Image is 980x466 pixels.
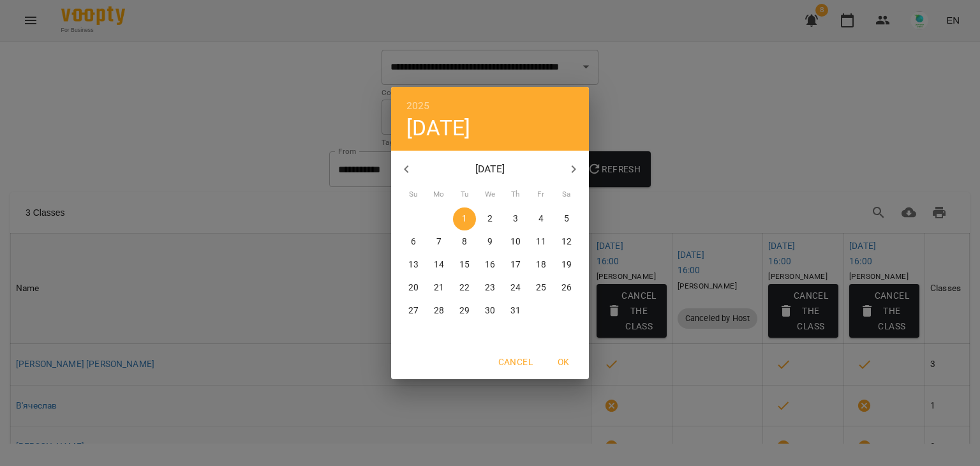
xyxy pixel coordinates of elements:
p: 30 [485,304,495,317]
button: 6 [402,230,425,253]
button: 11 [530,230,553,253]
p: 31 [510,304,521,317]
button: 31 [504,299,527,322]
p: 7 [436,236,442,248]
p: 6 [411,236,416,248]
p: 29 [459,304,470,317]
button: 22 [453,276,476,299]
p: 8 [462,236,467,248]
button: 20 [402,276,425,299]
p: 12 [561,236,572,248]
p: 24 [510,282,521,294]
button: OK [543,350,584,373]
button: [DATE] [406,115,470,141]
button: 18 [530,253,553,276]
p: 16 [485,259,495,271]
button: 24 [504,276,527,299]
button: 7 [427,230,450,253]
button: 13 [402,253,425,276]
button: 28 [427,299,450,322]
p: 18 [536,259,546,271]
button: 5 [555,207,578,230]
button: 25 [530,276,553,299]
span: Su [402,188,425,201]
button: 9 [479,230,501,253]
p: 21 [434,282,444,294]
button: 16 [479,253,501,276]
button: Cancel [493,350,538,373]
p: [DATE] [422,162,559,177]
span: OK [548,354,579,370]
button: 27 [402,299,425,322]
button: 15 [453,253,476,276]
p: 19 [561,259,572,271]
button: 2 [479,207,501,230]
button: 19 [555,253,578,276]
p: 26 [561,282,572,294]
span: Tu [453,188,476,201]
span: Fr [530,188,553,201]
p: 27 [408,304,419,317]
button: 8 [453,230,476,253]
button: 26 [555,276,578,299]
button: 10 [504,230,527,253]
button: 14 [427,253,450,276]
button: 3 [504,207,527,230]
p: 10 [510,236,521,248]
button: 12 [555,230,578,253]
p: 5 [564,213,569,225]
p: 23 [485,282,495,294]
p: 15 [459,259,470,271]
p: 3 [513,213,518,225]
button: 30 [479,299,501,322]
p: 1 [462,213,467,225]
p: 9 [487,236,493,248]
button: 17 [504,253,527,276]
p: 2 [487,213,493,225]
span: Cancel [498,354,533,370]
p: 28 [434,304,444,317]
span: Th [504,188,527,201]
span: We [479,188,501,201]
p: 4 [538,213,544,225]
button: 23 [479,276,501,299]
button: 1 [453,207,476,230]
button: 29 [453,299,476,322]
p: 20 [408,282,419,294]
span: Sa [555,188,578,201]
button: 2025 [406,97,430,115]
p: 14 [434,259,444,271]
button: 21 [427,276,450,299]
p: 17 [510,259,521,271]
p: 13 [408,259,419,271]
span: Mo [427,188,450,201]
p: 11 [536,236,546,248]
p: 25 [536,282,546,294]
button: 4 [530,207,553,230]
p: 22 [459,282,470,294]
